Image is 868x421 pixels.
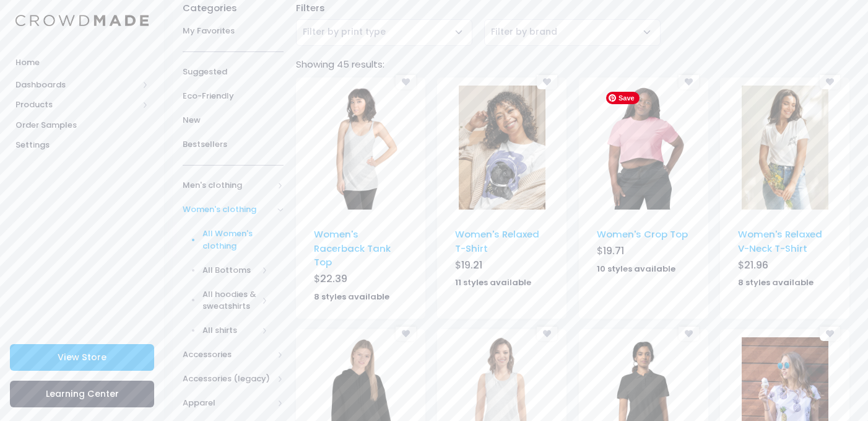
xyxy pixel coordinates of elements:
img: Logo [15,15,149,27]
div: $ [455,258,548,275]
a: Bestsellers [183,133,284,157]
span: All Women's clothing [202,228,269,252]
span: Filter by print type [303,25,386,38]
a: Suggested [183,60,284,84]
span: Filter by print type [296,19,472,46]
a: My Favorites [183,19,284,43]
span: Home [15,56,149,69]
a: Women's Relaxed T-Shirt [455,228,539,254]
a: Women's Crop Top [597,228,688,241]
a: All Women's clothing [167,222,284,259]
div: Showing 45 results: [290,58,856,71]
strong: 8 styles available [314,291,389,303]
a: Women's Relaxed V-Neck T-Shirt [738,228,822,254]
span: New [183,114,284,126]
span: 19.21 [461,258,482,272]
span: 22.39 [320,272,347,286]
div: $ [738,258,831,275]
strong: 10 styles available [597,263,675,275]
span: Bestsellers [183,138,284,151]
span: Filter by brand [491,25,557,38]
a: View Store [10,344,154,371]
div: $ [314,272,407,289]
span: 19.71 [603,244,624,258]
span: My Favorites [183,25,284,37]
span: View Store [58,351,106,363]
div: $ [597,244,690,261]
div: Filters [290,1,856,15]
span: Filter by print type [303,25,386,38]
span: Apparel [183,397,273,409]
span: Accessories [183,348,273,361]
span: All shirts [202,324,258,337]
span: Women's clothing [183,203,273,216]
span: 21.96 [744,258,768,272]
span: Eco-Friendly [183,90,284,102]
span: Accessories (legacy) [183,373,273,385]
a: Learning Center [10,381,154,407]
span: All Bottoms [202,264,258,277]
span: Learning Center [46,388,119,400]
span: Dashboards [15,79,138,91]
span: Suggested [183,66,284,78]
a: Eco-Friendly [183,84,284,109]
span: Products [15,99,138,111]
span: Men's clothing [183,179,273,192]
span: Save [606,92,640,104]
strong: 8 styles available [738,277,814,288]
span: Settings [15,139,149,151]
strong: 11 styles available [455,277,531,288]
span: Filter by brand [484,19,661,46]
span: All hoodies & sweatshirts [202,288,258,312]
span: Filter by brand [491,25,557,38]
a: Women's Racerback Tank Top [314,228,391,268]
span: Order Samples [15,119,149,131]
a: New [183,109,284,133]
